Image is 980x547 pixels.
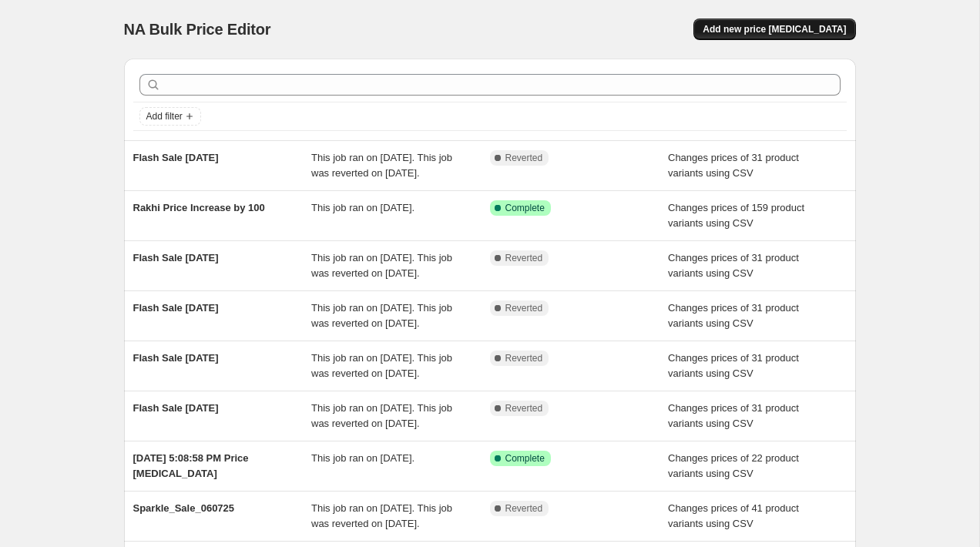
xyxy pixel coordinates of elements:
span: Add filter [146,110,183,122]
span: Reverted [505,302,543,314]
span: This job ran on [DATE]. [311,452,414,464]
span: Flash Sale [DATE] [133,152,219,163]
span: Flash Sale [DATE] [133,252,219,263]
span: Reverted [505,152,543,164]
span: Changes prices of 31 product variants using CSV [668,302,799,329]
span: Reverted [505,352,543,364]
span: This job ran on [DATE]. This job was reverted on [DATE]. [311,252,452,279]
span: This job ran on [DATE]. This job was reverted on [DATE]. [311,402,452,429]
span: Sparkle_Sale_060725 [133,502,235,514]
span: This job ran on [DATE]. This job was reverted on [DATE]. [311,302,452,329]
span: Flash Sale [DATE] [133,352,219,364]
span: Reverted [505,252,543,264]
span: Changes prices of 159 product variants using CSV [668,202,804,229]
span: Flash Sale [DATE] [133,302,219,314]
span: Complete [505,452,545,465]
span: Changes prices of 31 product variants using CSV [668,402,799,429]
button: Add new price [MEDICAL_DATA] [693,18,855,40]
span: Changes prices of 22 product variants using CSV [668,452,799,479]
span: This job ran on [DATE]. This job was reverted on [DATE]. [311,152,452,179]
span: This job ran on [DATE]. This job was reverted on [DATE]. [311,352,452,379]
span: Reverted [505,402,543,414]
button: Add filter [139,107,201,126]
span: Changes prices of 41 product variants using CSV [668,502,799,529]
span: Changes prices of 31 product variants using CSV [668,252,799,279]
span: Rakhi Price Increase by 100 [133,202,265,213]
span: Reverted [505,502,543,515]
span: Changes prices of 31 product variants using CSV [668,352,799,379]
span: [DATE] 5:08:58 PM Price [MEDICAL_DATA] [133,452,249,479]
span: Complete [505,202,545,214]
span: This job ran on [DATE]. This job was reverted on [DATE]. [311,502,452,529]
span: Changes prices of 31 product variants using CSV [668,152,799,179]
span: NA Bulk Price Editor [124,21,271,38]
span: Flash Sale [DATE] [133,402,219,414]
span: Add new price [MEDICAL_DATA] [703,23,846,35]
span: This job ran on [DATE]. [311,202,414,213]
